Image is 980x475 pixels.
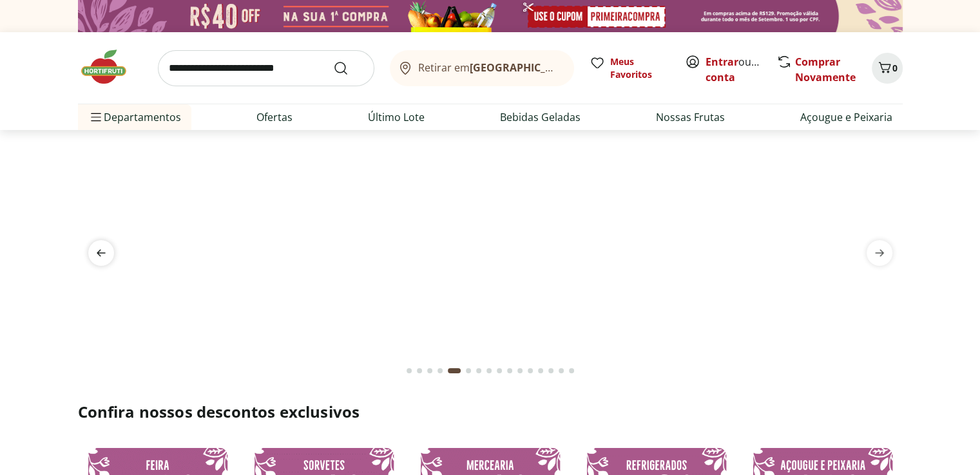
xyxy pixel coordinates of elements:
[892,62,898,74] span: 0
[590,55,669,81] a: Meus Favoritos
[88,102,181,133] span: Departamentos
[706,54,763,85] span: ou
[856,240,903,266] button: next
[515,355,525,386] button: Go to page 11 from fs-carousel
[256,109,293,125] a: Ofertas
[463,355,474,386] button: Go to page 6 from fs-carousel
[88,102,104,133] button: Menu
[525,355,535,386] button: Go to page 12 from fs-carousel
[484,355,494,386] button: Go to page 8 from fs-carousel
[414,355,425,386] button: Go to page 2 from fs-carousel
[158,50,374,86] input: search
[390,50,574,86] button: Retirar em[GEOGRAPHIC_DATA]/[GEOGRAPHIC_DATA]
[556,355,566,386] button: Go to page 15 from fs-carousel
[504,355,515,386] button: Go to page 10 from fs-carousel
[706,55,776,84] a: Criar conta
[435,355,445,386] button: Go to page 4 from fs-carousel
[610,55,669,81] span: Meus Favoritos
[425,355,435,386] button: Go to page 3 from fs-carousel
[494,355,504,386] button: Go to page 9 from fs-carousel
[546,355,556,386] button: Go to page 14 from fs-carousel
[500,109,581,125] a: Bebidas Geladas
[404,355,414,386] button: Go to page 1 from fs-carousel
[872,53,903,84] button: Carrinho
[78,402,903,422] h2: Confira nossos descontos exclusivos
[368,109,425,125] a: Último Lote
[78,48,142,86] img: Hortifruti
[535,355,546,386] button: Go to page 13 from fs-carousel
[800,109,892,125] a: Açougue e Peixaria
[566,355,577,386] button: Go to page 16 from fs-carousel
[78,240,124,266] button: previous
[474,355,484,386] button: Go to page 7 from fs-carousel
[795,55,856,84] a: Comprar Novamente
[445,355,463,386] button: Current page from fs-carousel
[656,109,725,125] a: Nossas Frutas
[706,55,738,69] a: Entrar
[333,61,364,76] button: Submit Search
[470,61,687,75] b: [GEOGRAPHIC_DATA]/[GEOGRAPHIC_DATA]
[418,62,561,73] span: Retirar em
